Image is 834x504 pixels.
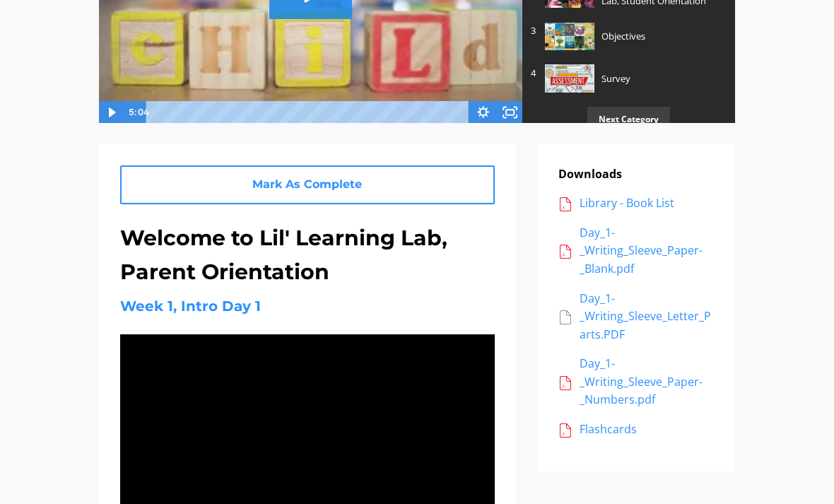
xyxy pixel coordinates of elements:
a: Mark As Complete [120,165,495,204]
div: Flashcards [580,421,714,439]
a: Library - Book List [558,194,714,213]
div: Playbar [156,101,463,124]
img: acrobat.png [558,423,572,438]
a: Day_1-_Writing_Sleeve_Paper-_Blank.pdf [558,224,714,279]
img: sJP2VW7fRgWBAypudgoU_feature-80-Best-Educational-Nature-Books-for-Kids-1280x720.jpg [545,23,594,50]
p: Survey [601,71,719,86]
p: 3 [531,23,538,38]
button: Show settings menu [469,101,496,124]
button: Play Video [98,101,125,124]
img: C0UpBnzJR5mTpcMpVuXl_Assessing-Across-Modalities.jpg [545,64,594,92]
p: Downloads [558,165,714,184]
a: Week 1, Intro Day 1 [120,298,261,315]
a: Day_1-_Writing_Sleeve_Paper-_Numbers.pdf [558,355,714,409]
button: Fullscreen [496,101,523,124]
p: Objectives [601,29,719,44]
a: Next Category [522,100,734,139]
img: acrobat.png [558,376,572,390]
p: 4 [531,66,538,81]
a: Day_1-_Writing_Sleeve_Letter_Parts.PDF [558,290,714,344]
div: Day_1-_Writing_Sleeve_Paper-_Numbers.pdf [580,355,714,409]
p: Next Category [587,107,670,131]
a: Flashcards [558,421,714,439]
a: 4 Survey [522,57,734,99]
div: Library - Book List [580,194,714,213]
img: acrobat.png [558,245,572,259]
a: 3 Objectives [522,16,734,57]
div: Day_1-_Writing_Sleeve_Paper-_Blank.pdf [580,224,714,279]
div: Day_1-_Writing_Sleeve_Letter_Parts.PDF [580,290,714,344]
img: file.png [558,310,572,324]
img: acrobat.png [558,197,572,211]
h1: Welcome to Lil' Learning Lab, Parent Orientation [120,221,495,289]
